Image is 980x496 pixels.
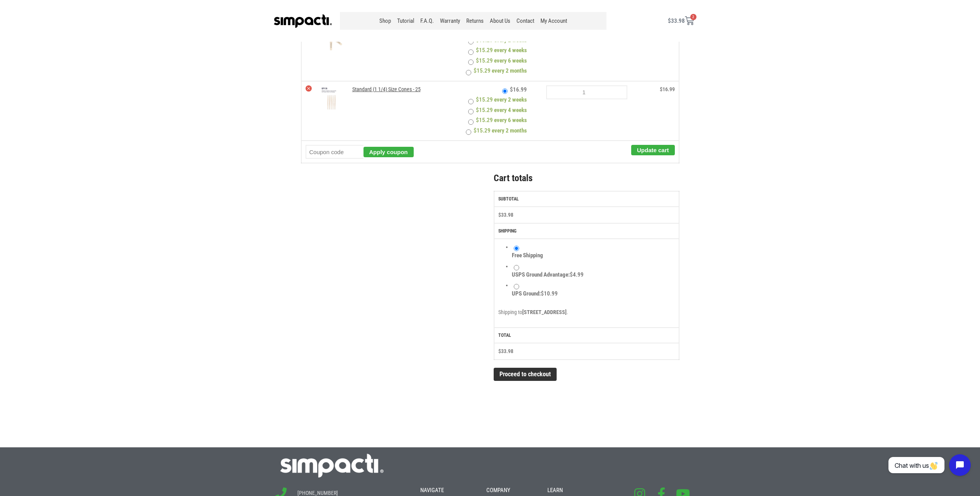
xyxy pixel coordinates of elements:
[494,328,678,343] th: Total
[541,290,558,297] bdi: 10.99
[437,12,463,30] a: Warranty
[498,212,501,218] span: $
[476,47,479,54] span: $
[668,17,685,24] bdi: 33.98
[541,290,544,297] span: $
[494,47,527,54] span: every 4 weeks
[522,309,567,315] strong: [STREET_ADDRESS]
[474,67,477,74] span: $
[468,109,474,114] input: $15.29 every 4 weeks
[631,145,675,155] button: Update cart
[513,12,537,30] a: Contact
[306,145,363,159] input: Coupon code
[476,47,493,54] span: 15.29
[466,70,471,75] input: $15.29 every 2 months
[498,348,513,354] bdi: 33.98
[394,12,417,30] a: Tutorial
[498,308,674,316] p: Shipping to .
[510,86,513,93] span: $
[659,12,703,30] a: $33.98 2
[476,57,493,64] span: 15.29
[468,49,474,55] input: $15.29 every 4 weeks
[476,57,479,64] span: $
[690,14,696,20] span: 2
[466,129,471,135] input: $15.29 every 2 months
[512,251,674,260] label: Free Shipping
[476,117,493,124] span: 15.29
[468,59,474,65] input: $15.29 every 6 weeks
[476,37,493,44] span: 15.29
[486,488,540,493] h4: Company
[474,127,491,134] span: 15.29
[502,88,508,94] input: $16.99
[510,86,527,93] span: 16.99
[660,86,662,92] span: $
[492,127,527,134] span: every 2 months
[547,488,608,493] h4: Learn
[476,37,479,44] span: $
[474,127,477,134] span: $
[420,488,478,493] h4: navigate
[494,107,527,114] span: every 4 weeks
[363,147,414,157] button: Apply coupon
[660,86,675,92] bdi: 16.99
[494,37,527,44] span: every 2 weeks
[494,117,527,124] span: every 6 weeks
[476,107,493,114] span: 15.29
[306,85,312,92] a: Remove Standard (1 1/4) Size Cones - 25 from cart
[498,348,501,354] span: $
[468,99,474,104] input: $15.29 every 2 weeks
[494,192,678,207] th: Subtotal
[537,12,570,30] a: My Account
[463,12,487,30] a: Returns
[494,368,557,381] a: Proceed to checkout
[494,57,527,64] span: every 6 weeks
[468,39,474,44] input: $15.29 every 2 weeks
[376,12,394,30] a: Shop
[570,271,573,278] span: $
[494,224,678,239] th: Shipping
[492,67,527,74] span: every 2 months
[468,119,474,125] input: $15.29 every 6 weeks
[498,212,513,218] bdi: 33.98
[352,86,421,92] a: Standard (1 1/4) Size Cones - 25
[319,85,345,110] img: 25 Standard (1 1/4 Size) Simpacti Cones - Designed for a Perfect Fit with packNpuff V1 & V2
[570,271,584,278] bdi: 4.99
[487,12,513,30] a: About Us
[668,17,671,24] span: $
[417,12,437,30] a: F.A.Q.
[474,67,491,74] span: 15.29
[546,85,627,99] input: Product quantity
[476,117,479,124] span: $
[494,96,527,103] span: every 2 weeks
[512,289,674,298] label: UPS Ground:
[476,107,479,114] span: $
[476,96,493,103] span: 15.29
[476,96,479,103] span: $
[494,171,679,185] h2: Cart totals
[512,270,674,279] label: USPS Ground Advantage:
